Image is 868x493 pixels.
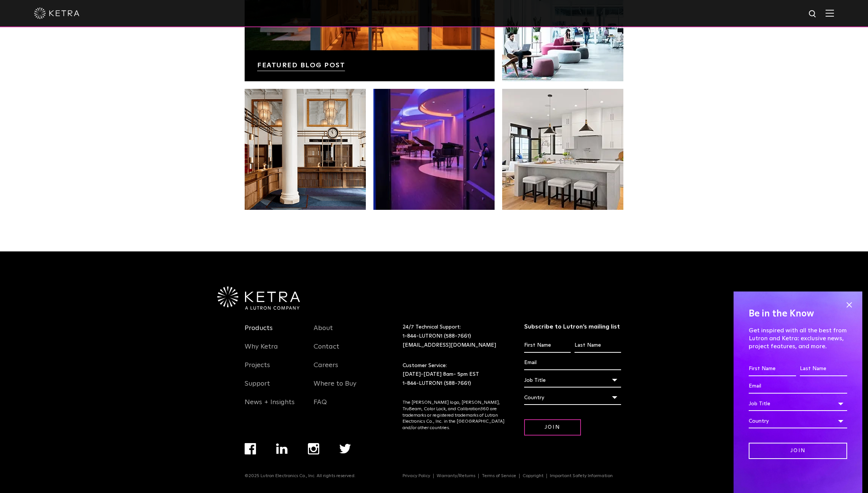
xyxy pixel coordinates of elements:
[314,323,371,415] div: Navigation Menu
[245,398,295,415] a: News + Insights
[403,361,505,388] p: Customer Service: [DATE]-[DATE] 8am- 5pm EST
[276,443,288,454] img: linkedin
[245,380,270,397] a: Support
[400,474,434,478] a: Privacy Policy
[434,474,479,478] a: Warranty/Returns
[808,9,818,19] img: search icon
[749,307,847,321] h4: Be in the Know
[308,443,319,454] img: instagram
[245,443,371,473] div: Navigation Menu
[800,362,847,376] input: Last Name
[339,444,351,454] img: twitter
[403,473,623,479] div: Navigation Menu
[520,474,547,478] a: Copyright
[245,324,273,341] a: Products
[524,419,581,436] input: Join
[403,381,471,386] a: 1-844-LUTRON1 (588-7661)
[547,474,616,478] a: Important Safety Information
[524,338,571,353] input: First Name
[403,400,505,431] p: The [PERSON_NAME] logo, [PERSON_NAME], TruBeam, Color Lock, and Calibration360 are trademarks or ...
[524,356,621,370] input: Email
[479,474,520,478] a: Terms of Service
[524,373,621,388] div: Job Title
[749,397,847,411] div: Job Title
[403,323,505,350] p: 24/7 Technical Support:
[314,361,338,378] a: Careers
[245,361,270,378] a: Projects
[314,380,356,397] a: Where to Buy
[575,338,621,353] input: Last Name
[245,343,278,360] a: Why Ketra
[403,343,496,348] a: [EMAIL_ADDRESS][DOMAIN_NAME]
[314,324,333,341] a: About
[749,327,847,350] p: Get inspired with all the best from Lutron and Ketra: exclusive news, project features, and more.
[245,473,356,479] p: ©2025 Lutron Electronics Co., Inc. All rights reserved.
[524,323,621,331] h3: Subscribe to Lutron’s mailing list
[524,391,621,405] div: Country
[314,398,327,415] a: FAQ
[749,414,847,428] div: Country
[749,443,847,459] input: Join
[245,443,256,454] img: facebook
[34,8,80,19] img: ketra-logo-2019-white
[749,379,847,394] input: Email
[403,333,471,339] a: 1-844-LUTRON1 (588-7661)
[314,343,339,360] a: Contact
[217,287,300,310] img: Ketra-aLutronCo_White_RGB
[245,323,302,415] div: Navigation Menu
[749,362,796,376] input: First Name
[826,9,834,17] img: Hamburger%20Nav.svg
